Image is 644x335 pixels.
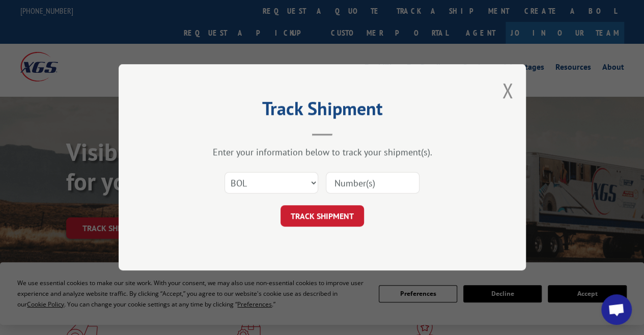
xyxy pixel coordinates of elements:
h2: Track Shipment [170,101,475,121]
button: Close modal [502,77,513,104]
div: Enter your information below to track your shipment(s). [170,147,475,158]
button: TRACK SHIPMENT [281,206,364,227]
input: Number(s) [326,173,419,194]
a: Open chat [601,294,632,325]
